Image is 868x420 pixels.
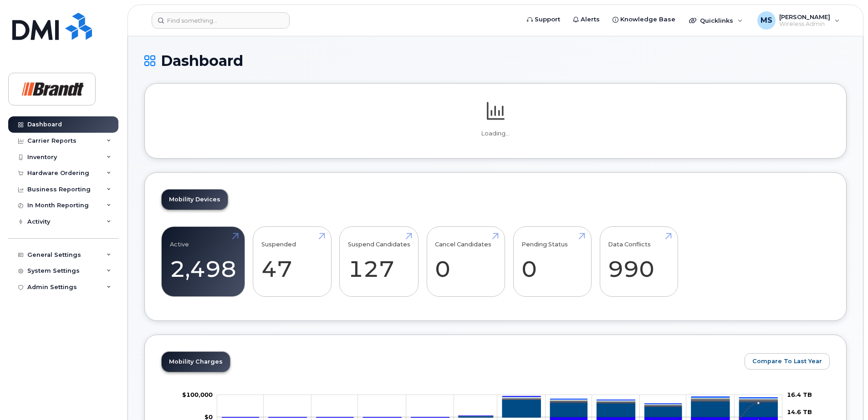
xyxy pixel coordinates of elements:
button: Compare To Last Year [745,353,830,370]
a: Active 2,498 [170,232,236,292]
a: Mobility Devices [162,190,228,210]
a: Pending Status 0 [521,232,583,292]
a: Data Conflicts 990 [608,232,669,292]
p: Loading... [161,130,830,138]
a: Suspended 47 [261,232,323,292]
tspan: $100,000 [182,391,213,398]
a: Mobility Charges [162,352,230,372]
g: Rate Plan [222,400,777,418]
g: $0 [182,391,213,398]
span: Compare To Last Year [752,357,822,365]
tspan: 16.4 TB [787,391,812,398]
a: Suspend Candidates 127 [348,232,410,292]
h1: Dashboard [144,53,847,69]
tspan: 14.6 TB [787,408,812,415]
a: Cancel Candidates 0 [435,232,496,292]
